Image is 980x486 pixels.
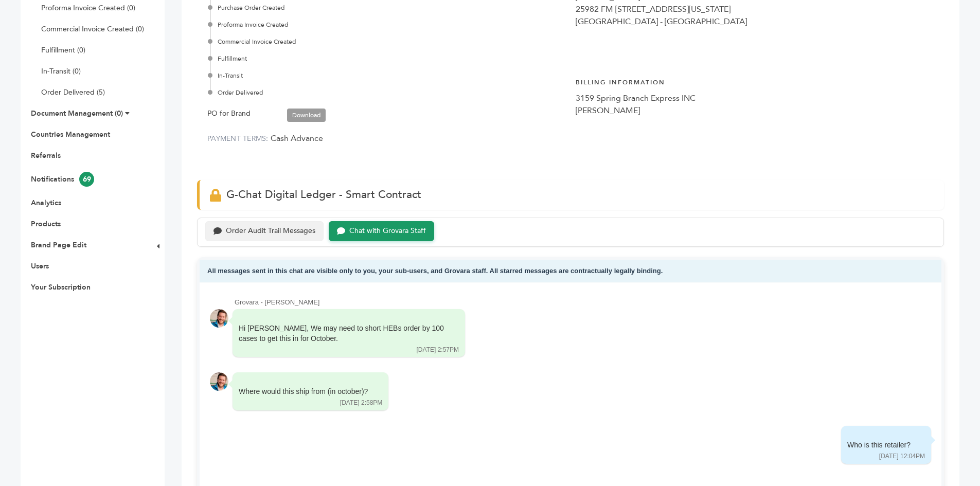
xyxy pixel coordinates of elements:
[41,87,105,97] a: Order Delivered (5)
[210,3,565,12] div: Purchase Order Created
[31,174,94,184] a: Notifications69
[79,172,94,187] span: 69
[210,54,565,63] div: Fulfillment
[239,387,368,397] div: Where would this ship from (in october)?
[576,104,934,117] div: [PERSON_NAME]
[349,227,426,236] div: Chat with Grovara Staff
[239,323,444,344] div: Hi [PERSON_NAME], We may need to short HEBs order by 100 cases to get this in for October.
[847,440,911,451] div: Who is this retailer?
[576,92,934,104] div: 3159 Spring Branch Express INC
[41,3,135,13] a: Proforma Invoice Created (0)
[31,261,49,271] a: Users
[31,109,123,118] a: Document Management (0)
[31,151,61,160] a: Referrals
[271,133,323,144] span: Cash Advance
[31,219,61,229] a: Products
[200,260,941,283] div: All messages sent in this chat are visible only to you, your sub-users, and Grovara staff. All st...
[207,134,269,143] label: PAYMENT TERMS:
[417,346,459,354] div: [DATE] 2:57PM
[31,240,86,250] a: Brand Page Edit
[576,3,934,15] div: 25982 FM [STREET_ADDRESS][US_STATE]
[210,88,565,97] div: Order Delivered
[210,20,565,29] div: Proforma Invoice Created
[576,70,934,92] h4: Billing Information
[235,298,931,307] div: Grovara - [PERSON_NAME]
[226,227,315,236] div: Order Audit Trail Messages
[41,66,81,76] a: In-Transit (0)
[879,452,925,461] div: [DATE] 12:04PM
[226,187,421,202] span: G-Chat Digital Ledger - Smart Contract
[41,24,144,34] a: Commercial Invoice Created (0)
[340,399,382,407] div: [DATE] 2:58PM
[41,45,85,55] a: Fulfillment (0)
[31,130,110,139] a: Countries Management
[207,107,251,120] label: PO for Brand
[31,198,61,208] a: Analytics
[31,282,91,292] a: Your Subscription
[210,37,565,46] div: Commercial Invoice Created
[210,71,565,80] div: In-Transit
[576,15,934,28] div: [GEOGRAPHIC_DATA] - [GEOGRAPHIC_DATA]
[287,109,326,122] a: Download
